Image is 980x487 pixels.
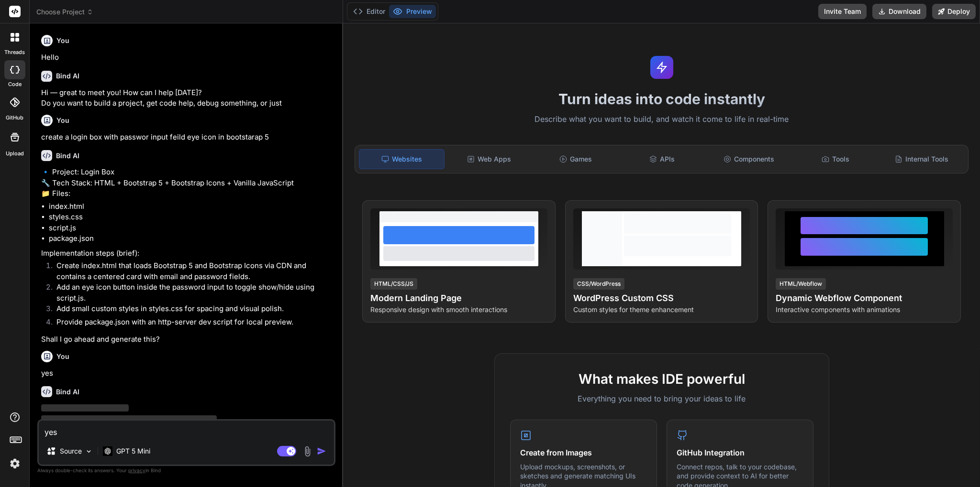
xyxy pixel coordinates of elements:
[49,223,334,234] li: script.js
[359,149,445,169] div: Websites
[60,446,82,456] p: Source
[510,393,813,404] p: Everything you need to bring your ideas to life
[103,446,112,455] img: GPT 5 Mini
[41,415,217,422] span: ‌
[533,149,618,169] div: Games
[56,387,79,397] h6: Bind AI
[49,233,334,244] li: package.json
[49,201,334,212] li: index.html
[620,149,704,169] div: APIs
[349,113,974,126] p: Describe what you want to build, and watch it come to life in real-time
[510,369,813,389] h2: What makes IDE powerful
[520,447,647,458] h4: Create from Images
[4,48,25,56] label: threads
[776,278,826,290] div: HTML/Webflow
[49,260,334,282] li: Create index.html that loads Bootstrap 5 and Bootstrap Icons via CDN and contains a centered card...
[818,4,867,19] button: Invite Team
[677,447,803,458] h4: GitHub Integration
[56,352,69,361] h6: You
[49,303,334,317] li: Add small custom styles in styles.css for spacing and visual polish.
[56,36,69,45] h6: You
[8,80,22,88] label: code
[317,446,326,456] img: icon
[41,368,334,379] p: yes
[573,278,624,290] div: CSS/WordPress
[41,87,334,109] p: Hi — great to meet you! How can I help [DATE]? Do you want to build a project, get code help, deb...
[36,7,93,17] span: Choose Project
[56,71,79,81] h6: Bind AI
[932,4,976,19] button: Deploy
[573,292,750,305] h4: WordPress Custom CSS
[85,447,93,455] img: Pick Models
[302,446,313,457] img: attachment
[56,151,79,161] h6: Bind AI
[880,149,964,169] div: Internal Tools
[349,90,974,108] h1: Turn ideas into code instantly
[41,248,334,259] p: Implementation steps (brief):
[41,52,334,63] p: Hello
[128,467,145,473] span: privacy
[370,292,547,305] h4: Modern Landing Page
[41,334,334,345] p: Shall I go ahead and generate this?
[37,466,335,475] p: Always double-check its answers. Your in Bind
[6,150,24,158] label: Upload
[116,446,150,456] p: GPT 5 Mini
[41,167,334,199] p: 🔹 Project: Login Box 🔧 Tech Stack: HTML + Bootstrap 5 + Bootstrap Icons + Vanilla JavaScript 📁 Fi...
[370,305,547,314] p: Responsive design with smooth interactions
[793,149,878,169] div: Tools
[446,149,531,169] div: Web Apps
[41,132,334,143] p: create a login box with passwor input feild eye icon in bootstarap 5
[49,212,334,223] li: styles.css
[706,149,791,169] div: Components
[349,5,389,18] button: Editor
[370,278,417,290] div: HTML/CSS/JS
[776,305,953,314] p: Interactive components with animations
[573,305,750,314] p: Custom styles for theme enhancement
[56,116,69,125] h6: You
[389,5,436,18] button: Preview
[49,317,334,330] li: Provide package.json with an http-server dev script for local preview.
[7,455,23,472] img: settings
[6,114,23,122] label: GitHub
[49,282,334,303] li: Add an eye icon button inside the password input to toggle show/hide using script.js.
[776,292,953,305] h4: Dynamic Webflow Component
[872,4,926,19] button: Download
[41,404,129,411] span: ‌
